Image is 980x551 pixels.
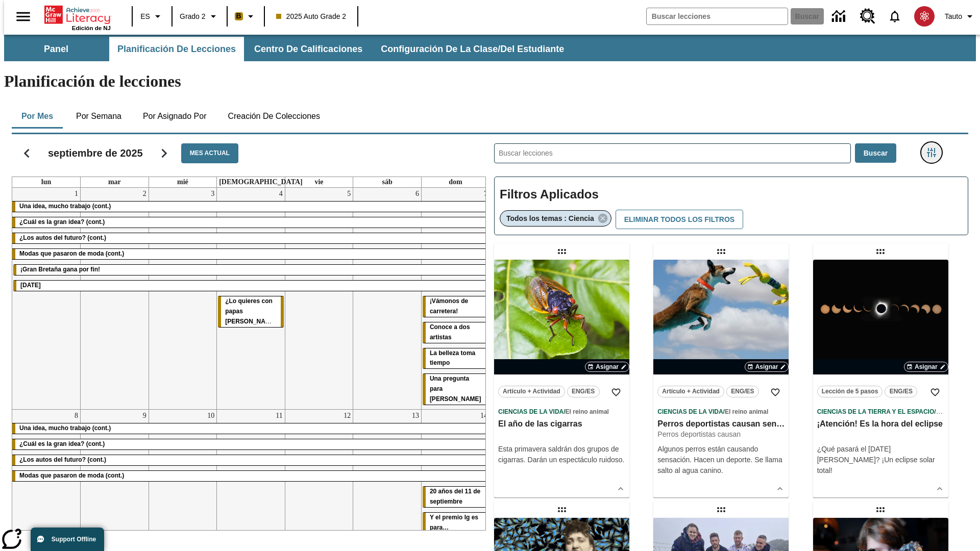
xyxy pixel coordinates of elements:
span: El reino animal [725,408,768,415]
input: Buscar lecciones [495,144,850,163]
button: Lección de 5 pasos [817,386,883,397]
button: ENG/ES [885,386,917,397]
span: 2025 Auto Grade 2 [276,11,347,22]
span: Asignar [596,362,619,371]
a: 5 de septiembre de 2025 [345,188,353,200]
button: Ver más [613,481,628,496]
button: Eliminar todos los filtros [616,210,743,230]
span: ¡Gran Bretaña gana por fin! [20,266,100,273]
span: Lección de 5 pasos [822,386,878,397]
a: domingo [447,177,464,187]
button: Perfil/Configuración [941,7,980,26]
div: Lección arrastrable: Cómo cazar meteoritos [872,502,889,518]
span: ENG/ES [890,386,913,397]
span: ¿Lo quieres con papas fritas? [225,297,280,325]
button: Support Offline [31,528,104,551]
button: Artículo + Actividad [657,386,724,397]
td: 7 de septiembre de 2025 [421,188,489,410]
span: Ciencias de la Tierra y el Espacio [817,408,935,415]
button: Por mes [12,104,63,129]
h2: Filtros Aplicados [500,182,963,207]
a: martes [106,177,123,187]
span: Grado 2 [180,11,206,22]
span: Tema: Ciencias de la Tierra y el Espacio/El sistema solar [817,406,944,417]
div: ¿Los autos del futuro? (cont.) [12,233,489,243]
td: 10 de septiembre de 2025 [149,410,217,538]
a: 7 de septiembre de 2025 [482,188,489,200]
h3: ¡Atención! Es la hora del eclipse [817,419,944,430]
span: B [236,10,241,22]
a: 13 de septiembre de 2025 [410,410,421,422]
a: lunes [39,177,53,187]
button: Regresar [14,140,40,166]
td: 9 de septiembre de 2025 [81,410,149,538]
span: Conoce a dos artistas [430,323,470,341]
a: 11 de septiembre de 2025 [274,410,284,422]
button: Asignar Elegir fechas [585,362,629,372]
div: Una idea, mucho trabajo (cont.) [12,423,489,434]
span: / [563,408,565,415]
a: Centro de información [826,3,854,31]
img: avatar image [914,6,935,27]
span: ¡Vámonos de carretera! [430,297,468,315]
a: 10 de septiembre de 2025 [205,410,216,422]
button: Buscar [855,143,896,163]
button: Artículo + Actividad [498,386,565,397]
a: sábado [380,177,394,187]
div: ¿Qué pasará el [DATE][PERSON_NAME]? ¡Un eclipse solar total! [817,444,944,476]
a: 3 de septiembre de 2025 [209,188,216,200]
input: Buscar campo [647,8,788,24]
div: Lección arrastrable: El año de las cigarras [554,243,570,260]
td: 6 de septiembre de 2025 [353,188,422,410]
button: Asignar Elegir fechas [745,362,789,372]
td: 14 de septiembre de 2025 [421,410,489,538]
a: Notificaciones [881,3,908,30]
td: 8 de septiembre de 2025 [12,410,81,538]
div: 20 años del 11 de septiembre [423,487,488,507]
span: ¿Los autos del futuro? (cont.) [19,456,106,463]
span: La belleza toma tiempo [430,349,475,367]
td: 5 de septiembre de 2025 [285,188,353,410]
button: Configuración de la clase/del estudiante [373,37,572,61]
span: Planificación de lecciones [117,43,236,55]
div: Lección arrastrable: ¡Atención! Es la hora del eclipse [872,243,889,260]
span: ¿Cuál es la gran idea? (cont.) [19,218,105,226]
button: Asignar Elegir fechas [904,362,948,372]
div: ¡Gran Bretaña gana por fin! [13,265,488,275]
button: Planificación de lecciones [109,37,244,61]
a: 6 de septiembre de 2025 [413,188,421,200]
button: Seguir [151,140,177,166]
span: / [934,407,943,415]
td: 4 de septiembre de 2025 [217,188,285,410]
button: Ver más [772,481,788,496]
span: ENG/ES [572,386,595,397]
div: ¿Cuál es la gran idea? (cont.) [12,439,489,449]
span: Artículo + Actividad [662,386,720,397]
button: Abrir el menú lateral [8,2,38,32]
button: Centro de calificaciones [246,37,371,61]
div: Eliminar Todos los temas : Ciencia el ítem seleccionado del filtro [500,210,611,227]
td: 13 de septiembre de 2025 [353,410,422,538]
div: Subbarra de navegación [4,35,976,61]
button: Escoja un nuevo avatar [908,3,941,30]
a: 4 de septiembre de 2025 [277,188,285,200]
div: ¿Los autos del futuro? (cont.) [12,455,489,465]
span: Día del Trabajo [20,282,41,289]
div: Esta primavera saldrán dos grupos de cigarras. Darán un espectáculo ruidoso. [498,444,625,465]
div: Una idea, mucho trabajo (cont.) [12,202,489,212]
div: ¿Lo quieres con papas fritas? [218,296,284,327]
div: Subbarra de navegación [4,37,573,61]
span: ¿Cuál es la gran idea? (cont.) [19,440,105,447]
div: lesson details [813,260,948,497]
span: ¿Los autos del futuro? (cont.) [19,234,106,241]
span: Edición de NJ [72,25,111,31]
h2: septiembre de 2025 [48,147,143,159]
button: Añadir a mis Favoritas [926,383,944,402]
a: 12 de septiembre de 2025 [341,410,353,422]
button: Mes actual [181,143,238,163]
td: 11 de septiembre de 2025 [217,410,285,538]
div: Modas que pasaron de moda (cont.) [12,471,489,481]
span: Una idea, mucho trabajo (cont.) [19,203,111,210]
div: ¡Vámonos de carretera! [423,296,488,317]
div: Lección arrastrable: ¡Humanos al rescate! [713,502,729,518]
